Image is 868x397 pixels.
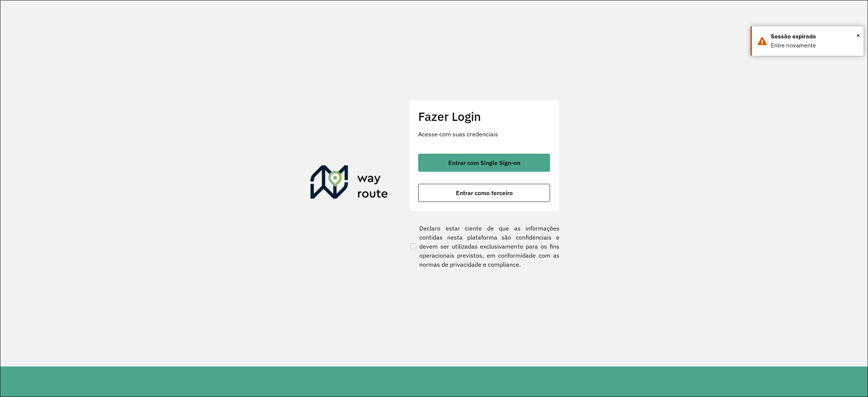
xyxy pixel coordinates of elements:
button: button [418,184,550,202]
span: × [856,30,860,41]
span: Entrar como terceiro [456,190,513,196]
p: Acesse com suas credenciais [418,130,550,139]
div: Entre novamente [771,41,858,50]
button: button [418,154,550,172]
span: Entrar com Single Sign-on [448,160,520,166]
label: Declaro estar ciente de que as informações contidas nesta plataforma são confidenciais e devem se... [409,224,559,269]
button: Close [856,30,860,41]
h2: Fazer Login [418,109,550,124]
img: Roteirizador AmbevTech [310,165,388,202]
div: Sessão expirada [771,32,858,41]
